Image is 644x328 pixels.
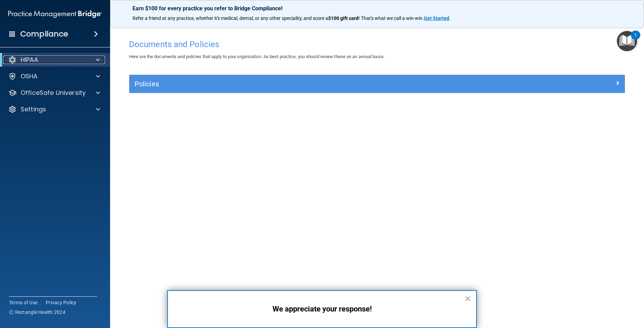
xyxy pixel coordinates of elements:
h4: Documents and Policies [129,40,625,49]
a: Terms of Use [9,299,37,306]
p: HIPAA [21,56,38,64]
strong: $100 gift card [328,15,358,21]
p: OSHA [21,72,38,80]
span: Here are the documents and policies that apply to your organization. As best practice, you should... [129,54,385,59]
button: Open Resource Center, 1 new notification [617,31,637,51]
a: Privacy Policy [46,299,77,306]
span: Refer a friend at any practice, whether it's medical, dental, or any other speciality, and score a [132,15,328,21]
span: Ⓒ Rectangle Health 2024 [9,309,65,316]
p: Earn $100 for every practice you refer to Bridge Compliance! [132,5,622,12]
p: OfficeSafe University [21,89,86,97]
h4: Compliance [20,29,68,39]
div: 1 [634,35,637,44]
span: ! That's what we call a win-win. [358,15,424,21]
button: Close [464,293,471,304]
p: We appreciate your response! [182,305,462,314]
img: PMB logo [8,7,102,21]
p: Settings [21,105,46,113]
h5: Policies [135,80,496,88]
strong: Get Started [424,15,449,21]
